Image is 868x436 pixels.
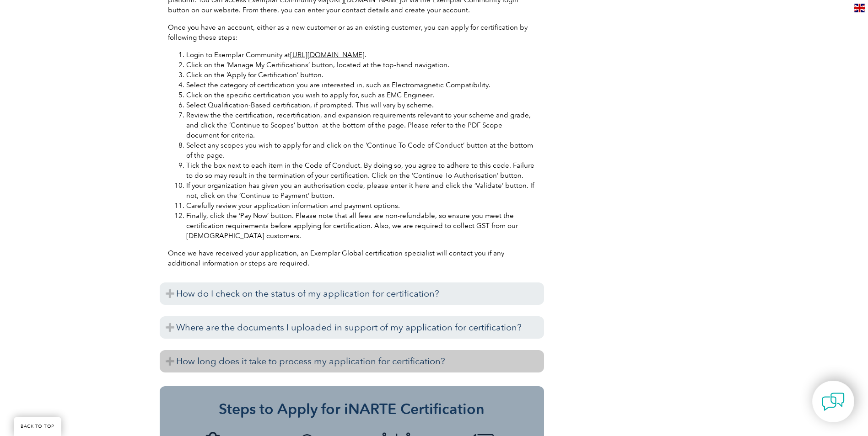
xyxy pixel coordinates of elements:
li: Click on the ‘Manage My Certifications’ button, located at the top-hand navigation. [186,60,536,70]
h3: How do I check on the status of my application for certification? [160,282,544,305]
li: Review the the certification, recertification, and expansion requirements relevant to your scheme... [186,110,536,140]
li: Select any scopes you wish to apply for and click on the ‘Continue To Code of Conduct’ button at ... [186,140,536,160]
li: Login to Exemplar Community at . [186,50,536,60]
a: BACK TO TOP [14,417,61,436]
p: Once you have an account, either as a new customer or as an existing customer, you can apply for ... [168,22,536,43]
img: contact-chat.png [822,390,845,413]
h3: Steps to Apply for iNARTE Certification [173,400,530,418]
li: Select Qualification-Based certification, if prompted. This will vary by scheme. [186,100,536,110]
img: en [854,4,865,12]
li: Finally, click the ‘Pay Now’ button. Please note that all fees are non-refundable, so ensure you ... [186,211,536,241]
li: Select the category of certification you are interested in, such as Electromagnetic Compatibility. [186,80,536,90]
a: [URL][DOMAIN_NAME] [290,51,365,59]
p: Once we have received your application, an Exemplar Global certification specialist will contact ... [168,248,536,268]
h3: How long does it take to process my application for certification? [160,350,544,372]
li: If your organization has given you an authorisation code, please enter it here and click the ‘Val... [186,181,536,201]
li: Click on the specific certification you wish to apply for, such as EMC Engineer. [186,90,536,100]
li: Carefully review your application information and payment options. [186,201,536,211]
li: Tick the box next to each item in the Code of Conduct. By doing so, you agree to adhere to this c... [186,160,536,181]
h3: Where are the documents I uploaded in support of my application for certification? [160,316,544,339]
li: Click on the ‘Apply for Certification’ button. [186,70,536,80]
